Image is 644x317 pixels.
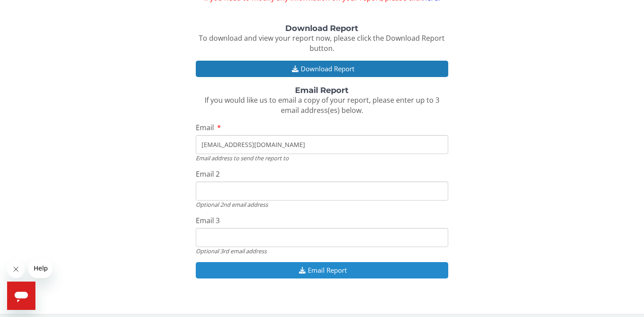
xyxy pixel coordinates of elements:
button: Download Report [196,61,448,77]
iframe: Message from company [28,259,52,278]
strong: Email Report [295,85,349,95]
div: Email address to send the report to [196,154,448,162]
div: Optional 3rd email address [196,247,448,255]
strong: Download Report [285,23,358,33]
span: Email [196,123,214,132]
button: Email Report [196,262,448,278]
div: Optional 2nd email address [196,201,448,209]
iframe: Button to launch messaging window [7,282,35,310]
span: Email 2 [196,169,220,179]
iframe: Close message [7,260,25,278]
span: To download and view your report now, please click the Download Report button. [199,33,445,53]
span: If you would like us to email a copy of your report, please enter up to 3 email address(es) below. [205,95,439,115]
span: Email 3 [196,216,220,225]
